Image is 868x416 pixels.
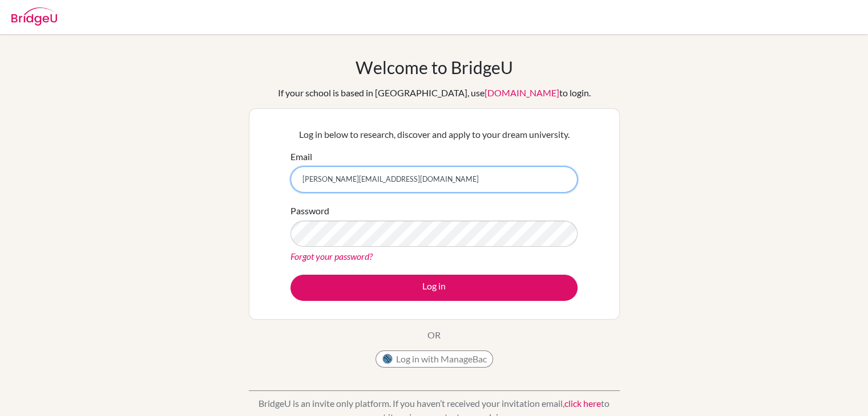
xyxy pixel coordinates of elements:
[278,86,591,100] div: If your school is based in [GEOGRAPHIC_DATA], use to login.
[427,328,441,342] p: OR
[290,204,329,218] label: Password
[564,398,601,409] a: click here
[290,251,373,262] a: Forgot your password?
[290,128,578,141] p: Log in below to research, discover and apply to your dream university.
[356,57,513,78] h1: Welcome to BridgeU
[290,150,312,164] label: Email
[11,7,57,26] img: Bridge-U
[376,350,493,368] button: Log in with ManageBac
[485,87,559,98] a: [DOMAIN_NAME]
[290,275,578,301] button: Log in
